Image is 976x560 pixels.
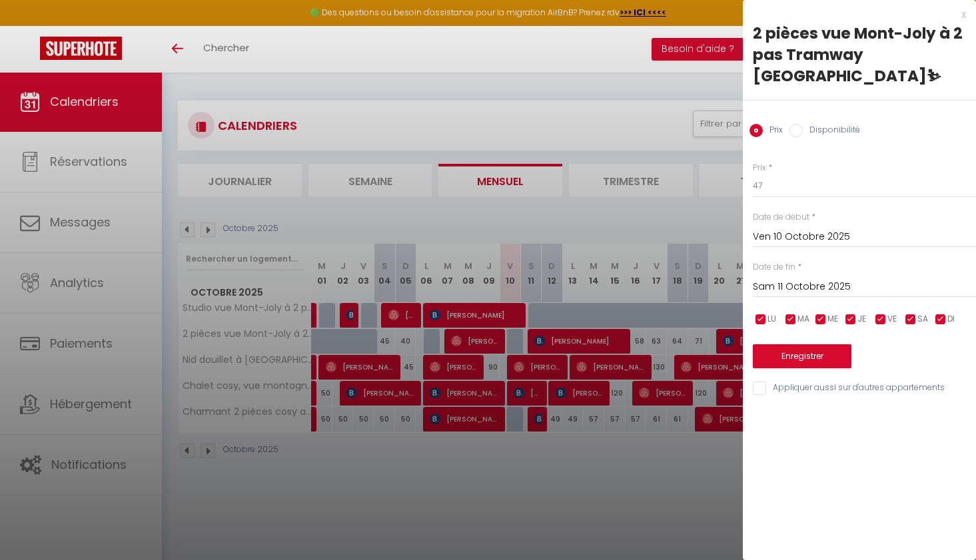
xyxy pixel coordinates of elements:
[753,211,809,224] label: Date de début
[753,261,795,274] label: Date de fin
[947,313,955,326] span: DI
[743,7,966,23] div: x
[827,313,838,326] span: ME
[857,313,866,326] span: JE
[803,124,860,139] label: Disponibilité
[753,162,766,174] label: Prix
[917,313,928,326] span: SA
[767,313,776,326] span: LU
[753,344,851,368] button: Enregistrer
[753,23,966,87] div: 2 pièces vue Mont-Joly à 2 pas Tramway [GEOGRAPHIC_DATA]⛷
[763,124,783,139] label: Prix
[797,313,809,326] span: MA
[887,313,897,326] span: VE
